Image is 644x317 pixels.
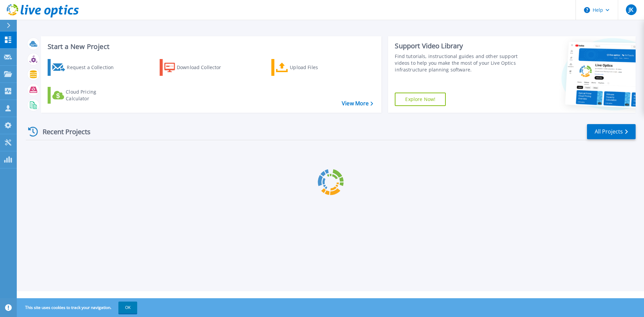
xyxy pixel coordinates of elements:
a: Download Collector [160,59,234,76]
div: Find tutorials, instructional guides and other support videos to help you make the most of your L... [395,53,521,73]
a: Request a Collection [48,59,122,76]
a: View More [342,100,373,107]
span: This site uses cookies to track your navigation. [18,302,137,314]
div: Upload Files [290,61,343,74]
div: Support Video Library [395,42,521,50]
a: Cloud Pricing Calculator [48,87,122,104]
h3: Start a New Project [48,43,373,50]
div: Download Collector [177,61,230,74]
button: OK [118,302,137,314]
a: Upload Files [271,59,346,76]
a: Explore Now! [395,93,446,106]
a: All Projects [587,124,636,139]
span: JK [629,7,633,12]
div: Request a Collection [67,61,120,74]
div: Recent Projects [26,123,100,140]
div: Cloud Pricing Calculator [66,89,119,102]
